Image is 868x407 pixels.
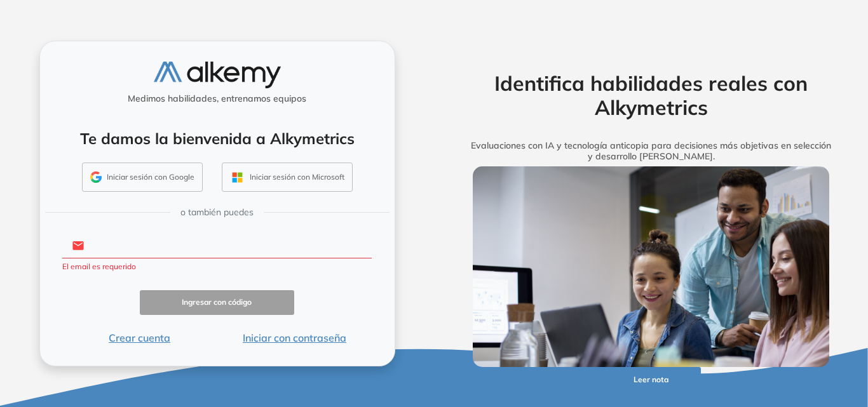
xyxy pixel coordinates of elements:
[90,171,102,183] img: GMAIL_ICON
[473,166,830,367] img: img-more-info
[154,62,281,88] img: logo-alkemy
[180,206,254,219] span: o también puedes
[230,170,245,185] img: OUTLOOK_ICON
[639,260,868,407] div: Widget de chat
[453,71,850,120] h2: Identifica habilidades reales con Alkymetrics
[453,140,850,162] h5: Evaluaciones con IA y tecnología anticopia para decisiones más objetivas en selección y desarroll...
[45,93,390,104] h5: Medimos habilidades, entrenamos equipos
[62,261,372,272] p: El email es requerido
[222,163,353,192] button: Iniciar sesión con Microsoft
[140,290,295,315] button: Ingresar con código
[57,130,378,148] h4: Te damos la bienvenida a Alkymetrics
[62,330,217,345] button: Crear cuenta
[639,260,868,407] iframe: Chat Widget
[82,163,203,192] button: Iniciar sesión con Google
[217,330,372,345] button: Iniciar con contraseña
[602,367,701,392] button: Leer nota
